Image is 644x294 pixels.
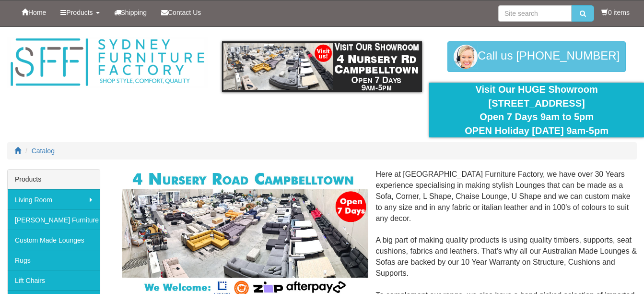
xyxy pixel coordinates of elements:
span: Products [66,9,93,16]
img: showroom.gif [222,41,422,92]
input: Site search [498,5,572,22]
li: 0 items [601,8,630,17]
div: Products [8,170,100,189]
a: Home [14,0,53,24]
span: Contact Us [168,9,201,16]
div: Visit Our HUGE Showroom [STREET_ADDRESS] Open 7 Days 9am to 5pm OPEN Holiday [DATE] 9am-5pm [436,83,637,137]
a: [PERSON_NAME] Furniture [8,209,100,230]
img: Sydney Furniture Factory [7,37,208,88]
a: Products [53,0,106,24]
span: Shipping [121,9,147,16]
a: Lift Chairs [8,270,100,290]
a: Living Room [8,189,100,209]
a: Rugs [8,250,100,270]
a: Shipping [107,0,154,24]
a: Custom Made Lounges [8,230,100,250]
a: Catalog [32,147,55,155]
span: Home [28,9,46,16]
a: Contact Us [154,0,208,24]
